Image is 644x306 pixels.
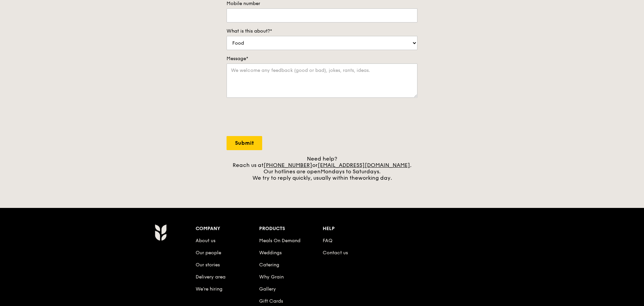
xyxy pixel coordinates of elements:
a: We’re hiring [196,286,223,292]
a: Weddings [259,250,282,256]
div: Need help? Reach us at or . Our hotlines are open We try to reply quickly, usually within the [227,156,417,181]
iframe: reCAPTCHA [227,104,329,131]
div: Help [323,224,386,233]
label: What is this about?* [227,28,417,35]
a: Meals On Demand [259,238,300,244]
a: Gallery [259,286,276,292]
a: Our people [196,250,221,256]
div: Products [259,224,323,233]
a: Why Grain [259,274,284,280]
label: Message* [227,55,417,62]
a: Catering [259,262,279,268]
a: Contact us [323,250,348,256]
label: Mobile number [227,0,417,7]
a: Delivery area [196,274,226,280]
div: Company [196,224,259,233]
a: Gift Cards [259,298,283,304]
span: Mondays to Saturdays. [321,168,380,175]
a: [EMAIL_ADDRESS][DOMAIN_NAME] [318,162,410,168]
a: [PHONE_NUMBER] [264,162,312,168]
span: working day. [358,175,392,181]
a: About us [196,238,215,244]
input: Submit [227,136,262,150]
a: Our stories [196,262,220,268]
img: Grain [155,224,166,241]
a: FAQ [323,238,332,244]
